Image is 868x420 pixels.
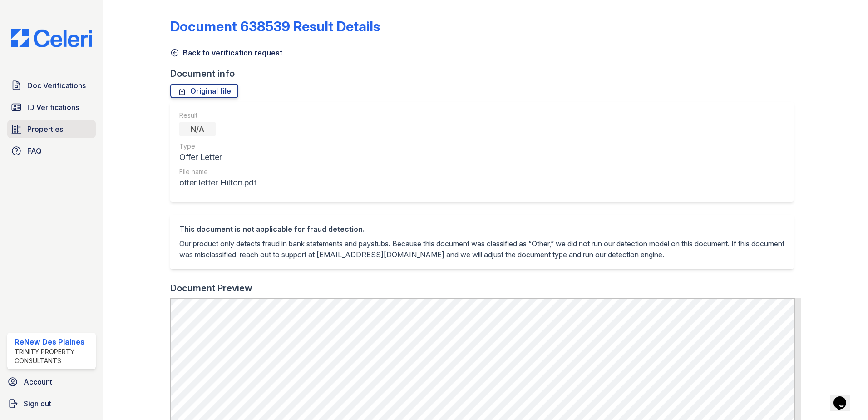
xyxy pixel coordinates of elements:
[7,142,96,160] a: FAQ
[27,102,79,113] span: ID Verifications
[179,122,216,136] div: N/A
[27,145,42,156] span: FAQ
[7,76,96,95] a: Doc Verifications
[179,224,784,235] div: This document is not applicable for fraud detection.
[24,376,52,387] span: Account
[7,120,96,138] a: Properties
[4,395,99,413] a: Sign out
[27,80,86,91] span: Doc Verifications
[830,384,859,411] iframe: chat widget
[179,111,256,120] div: Result
[15,336,92,347] div: ReNew Des Plaines
[27,124,63,135] span: Properties
[170,67,801,80] div: Document info
[179,238,784,260] p: Our product only detects fraud in bank statements and paystubs. Because this document was classif...
[24,398,51,409] span: Sign out
[170,282,252,295] div: Document Preview
[15,347,92,365] div: Trinity Property Consultants
[170,47,282,58] a: Back to verification request
[7,98,96,116] a: ID Verifications
[179,176,256,189] div: offer letter Hilton.pdf
[4,373,99,391] a: Account
[170,18,380,35] a: Document 638539 Result Details
[4,29,99,47] img: CE_Logo_Blue-a8612792a0a2168367f1c8372b55b34899dd931a85d93a1a3d3e32e68fde9ad4.png
[179,167,256,176] div: File name
[179,142,256,151] div: Type
[170,84,238,98] a: Original file
[179,151,256,164] div: Offer Letter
